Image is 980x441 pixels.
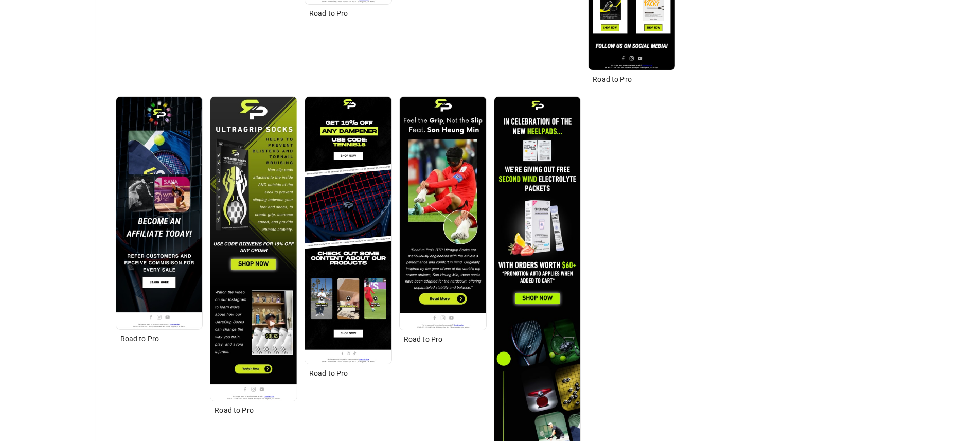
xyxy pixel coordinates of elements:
[404,335,443,343] span: Road to Pro
[309,9,348,17] span: Road to Pro
[210,97,297,401] img: Image
[400,97,486,330] img: Image
[309,369,348,377] span: Road to Pro
[215,406,254,414] span: Road to Pro
[305,97,391,364] img: Image
[116,97,203,329] img: Image
[120,334,159,343] span: Road to Pro
[593,75,632,83] span: Road to Pro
